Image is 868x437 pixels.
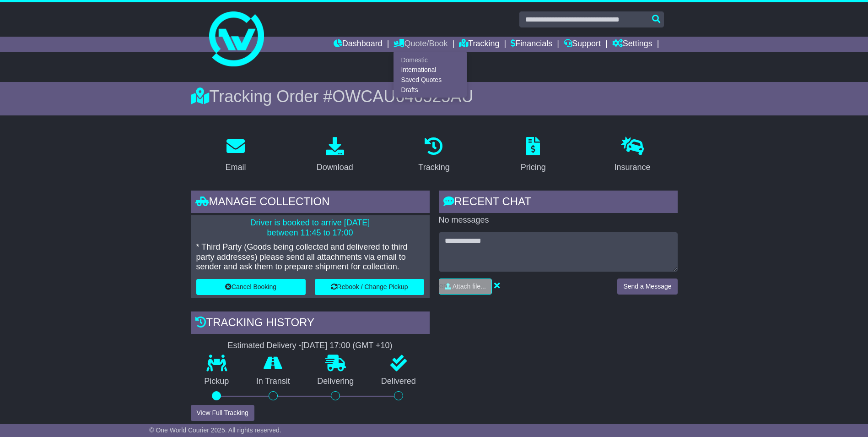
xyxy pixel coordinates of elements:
[317,161,353,174] div: Download
[564,37,601,52] a: Support
[191,87,678,106] div: Tracking Order #
[394,85,466,95] a: Drafts
[191,191,430,215] div: Manage collection
[196,218,424,238] p: Driver is booked to arrive [DATE] between 11:45 to 17:00
[439,215,678,225] p: No messages
[515,134,552,177] a: Pricing
[394,65,466,75] a: International
[219,134,252,177] a: Email
[334,37,383,52] a: Dashboard
[617,279,677,295] button: Send a Message
[412,134,455,177] a: Tracking
[418,161,449,174] div: Tracking
[394,52,467,98] div: Quote/Book
[612,37,652,52] a: Settings
[367,377,430,387] p: Delivered
[521,161,546,174] div: Pricing
[439,191,678,215] div: RECENT CHAT
[394,75,466,85] a: Saved Quotes
[243,377,304,387] p: In Transit
[609,134,657,177] a: Insurance
[149,426,281,434] span: © One World Courier 2025. All rights reserved.
[225,161,246,174] div: Email
[315,279,424,295] button: Rebook / Change Pickup
[191,311,430,336] div: Tracking history
[511,37,552,52] a: Financials
[311,134,359,177] a: Download
[191,341,430,351] div: Estimated Delivery -
[304,377,368,387] p: Delivering
[196,242,424,272] p: * Third Party (Goods being collected and delivered to third party addresses) please send all atta...
[459,37,499,52] a: Tracking
[302,341,393,351] div: [DATE] 17:00 (GMT +10)
[332,87,473,106] span: OWCAU646525AU
[615,161,651,174] div: Insurance
[196,279,306,295] button: Cancel Booking
[394,37,447,52] a: Quote/Book
[191,405,254,421] button: View Full Tracking
[394,55,466,65] a: Domestic
[191,377,243,387] p: Pickup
